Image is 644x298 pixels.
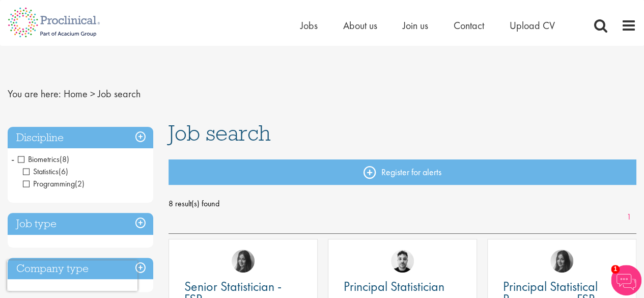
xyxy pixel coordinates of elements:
[90,87,95,100] span: >
[23,166,68,177] span: Statistics
[59,166,68,177] span: (6)
[510,19,555,32] a: Upload CV
[622,211,636,223] a: 1
[169,196,636,211] span: 8 result(s) found
[7,260,137,291] iframe: reCAPTCHA
[75,178,85,189] span: (2)
[8,87,61,100] span: You are here:
[11,151,14,167] span: -
[23,178,75,189] span: Programming
[8,258,153,280] h3: Company type
[98,87,141,100] span: Job search
[169,119,271,147] span: Job search
[611,265,620,274] span: 1
[60,154,69,165] span: (8)
[232,250,255,273] img: Heidi Hennigan
[344,278,444,295] span: Principal Statistician
[403,19,428,32] a: Join us
[8,127,153,149] h3: Discipline
[169,159,636,185] a: Register for alerts
[300,19,318,32] a: Jobs
[550,250,573,273] img: Heidi Hennigan
[23,178,85,189] span: Programming
[23,166,59,177] span: Statistics
[611,265,641,295] img: Chatbot
[18,154,60,165] span: Biometrics
[18,154,69,165] span: Biometrics
[454,19,484,32] a: Contact
[344,280,461,293] a: Principal Statistician
[391,250,414,273] img: Dean Fisher
[64,87,88,100] a: breadcrumb link
[343,19,377,32] a: About us
[8,213,153,235] h3: Job type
